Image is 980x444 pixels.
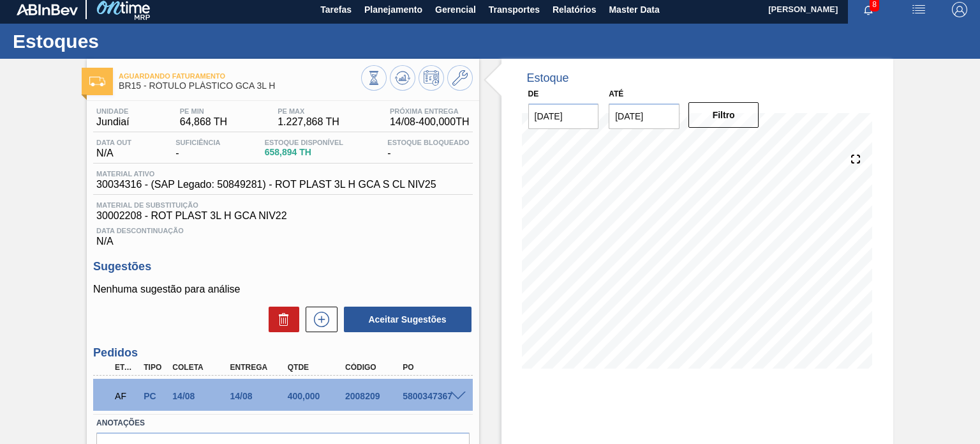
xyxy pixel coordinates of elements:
span: Tarefas [320,2,352,17]
span: Planejamento [364,2,422,17]
span: 1.227,868 TH [278,116,339,128]
span: Jundiaí [96,116,130,128]
div: Estoque [527,72,569,85]
div: Código [342,363,405,372]
span: PE MAX [278,107,339,115]
span: Gerencial [435,2,476,17]
button: Atualizar Gráfico [390,65,415,91]
span: Relatórios [553,2,596,17]
div: Qtde [285,363,348,372]
div: N/A [93,222,472,247]
span: BR15 - RÓTULO PLÁSTICO GCA 3L H [119,81,360,91]
div: Pedido de Compra [140,391,169,401]
h1: Estoques [13,34,239,49]
span: Transportes [489,2,540,17]
input: dd/mm/yyyy [609,103,679,129]
div: 14/08/2025 [169,391,232,401]
div: Entrega [227,363,290,372]
span: Aguardando Faturamento [119,72,360,80]
div: 2008209 [342,391,405,401]
button: Programar Estoque [419,65,444,91]
p: Nenhuma sugestão para análise [93,284,472,295]
span: Estoque Bloqueado [387,139,469,146]
img: Ícone [89,77,105,86]
div: Tipo [140,363,169,372]
div: - [172,139,223,159]
div: - [384,139,472,159]
div: Etapa [112,363,140,372]
span: Material de Substituição [96,201,469,209]
label: Anotações [96,414,469,433]
span: Próxima Entrega [390,107,470,115]
img: Logout [952,2,967,17]
span: Estoque Disponível [265,139,343,146]
h3: Sugestões [93,260,472,273]
h3: Pedidos [93,346,472,360]
span: Master Data [609,2,659,17]
button: Aceitar Sugestões [344,307,471,332]
img: TNhmsLtSVTkK8tSr43FrP2fwEKptu5GPRR3wAAAABJRU5ErkJggg== [17,4,78,15]
span: Unidade [96,107,130,115]
span: Data Descontinuação [96,227,469,234]
button: Notificações [848,1,889,19]
div: Nova sugestão [299,307,338,332]
button: Ir ao Master Data / Geral [447,65,473,91]
span: Data out [96,139,131,146]
label: Até [609,89,623,98]
div: Aguardando Faturamento [112,382,140,410]
label: De [528,89,539,98]
span: Material ativo [96,170,436,178]
span: 64,868 TH [180,116,227,128]
div: Excluir Sugestões [262,307,299,332]
img: userActions [911,2,926,17]
span: 14/08 - 400,000 TH [390,116,470,128]
span: 30002208 - ROT PLAST 3L H GCA NIV22 [96,210,469,222]
div: Coleta [169,363,232,372]
span: 658,894 TH [265,148,343,157]
div: N/A [93,139,135,159]
div: 14/08/2025 [227,391,290,401]
span: Suficiência [175,139,220,146]
div: 400,000 [285,391,348,401]
p: AF [115,391,137,401]
div: 5800347367 [399,391,463,401]
div: Aceitar Sugestões [338,305,473,333]
input: dd/mm/yyyy [528,103,599,129]
div: PO [399,363,463,372]
button: Visão Geral dos Estoques [361,65,387,91]
span: PE MIN [180,107,227,115]
span: 30034316 - (SAP Legado: 50849281) - ROT PLAST 3L H GCA S CL NIV25 [96,179,436,190]
button: Filtro [688,102,759,128]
